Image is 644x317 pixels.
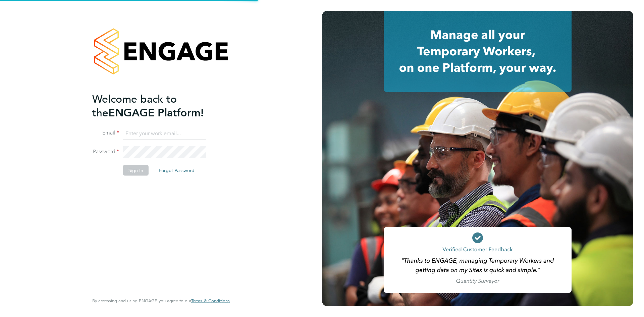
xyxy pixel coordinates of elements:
input: Enter your work email... [123,127,206,140]
label: Email [92,129,119,137]
span: Welcome back to the [92,92,177,119]
button: Forgot Password [153,165,200,176]
button: Sign In [123,165,149,176]
a: Terms & Conditions [191,298,230,304]
span: By accessing and using ENGAGE you agree to our [92,298,230,304]
h2: ENGAGE Platform! [92,92,223,119]
label: Password [92,148,119,155]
